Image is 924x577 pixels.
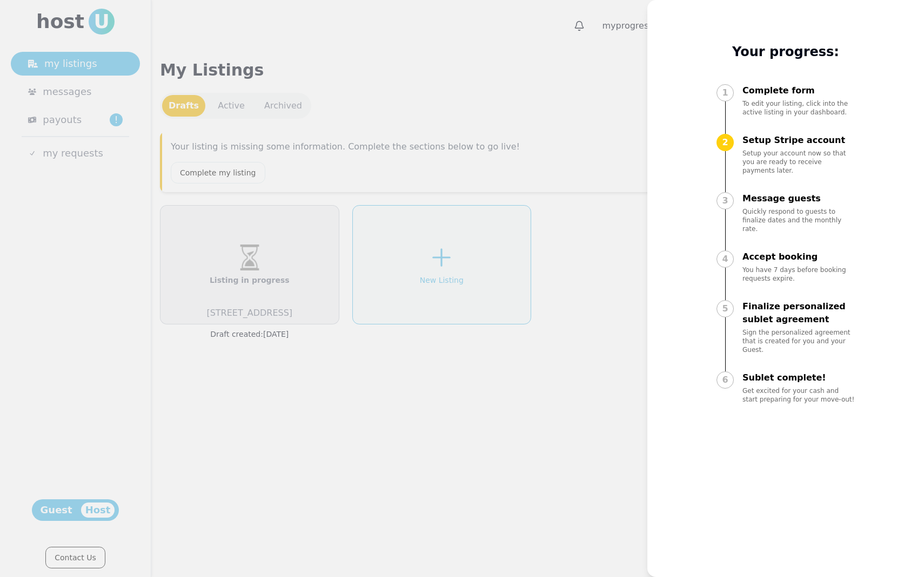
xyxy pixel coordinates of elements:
p: Setup Stripe account [742,134,855,147]
p: Quickly respond to guests to finalize dates and the monthly rate. [742,207,855,233]
p: Your progress: [717,43,855,60]
div: 2 [717,134,734,151]
p: Accept booking [742,250,855,263]
p: Setup your account now so that you are ready to receive payments later. [742,149,855,175]
p: To edit your listing, click into the active listing in your dashboard. [742,99,855,117]
p: Message guests [742,192,855,205]
div: 1 [717,84,734,101]
div: 4 [717,250,734,268]
div: 6 [717,371,734,389]
p: Sublet complete! [742,371,855,384]
p: Finalize personalized sublet agreement [742,300,855,326]
p: You have 7 days before booking requests expire. [742,266,855,283]
p: Get excited for your cash and start preparing for your move-out! [742,386,855,404]
p: Sign the personalized agreement that is created for you and your Guest. [742,328,855,354]
div: 5 [717,300,734,317]
div: 3 [717,192,734,209]
p: Complete form [742,84,855,97]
